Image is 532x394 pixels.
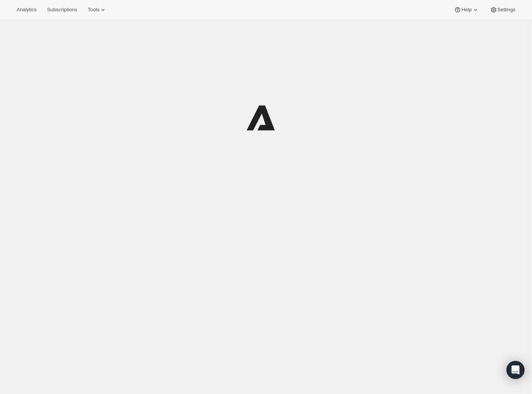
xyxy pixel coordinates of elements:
span: Help [461,7,471,13]
span: Tools [88,7,99,13]
button: Tools [83,5,111,15]
button: Help [449,5,483,15]
div: Open Intercom Messenger [506,361,524,379]
span: Subscriptions [47,7,77,13]
span: Settings [497,7,515,13]
button: Subscriptions [42,5,82,15]
span: Analytics [17,7,36,13]
button: Settings [485,5,520,15]
button: Analytics [12,5,41,15]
